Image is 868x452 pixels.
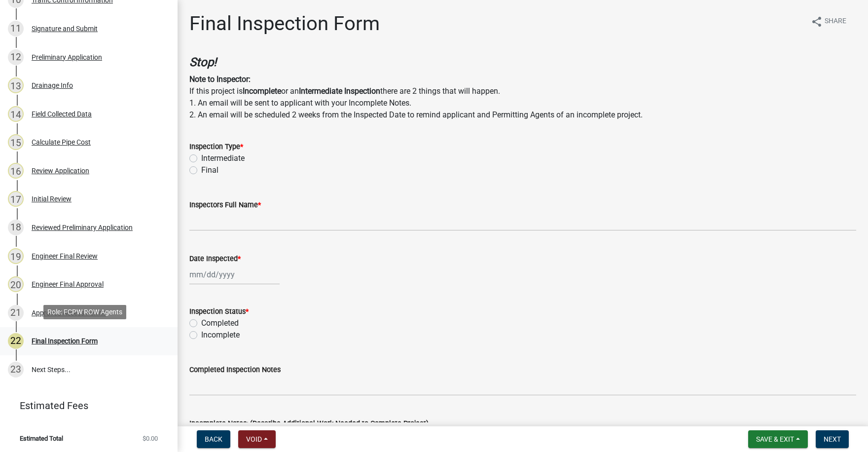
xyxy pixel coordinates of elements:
[8,396,162,415] a: Estimated Fees
[32,338,98,344] div: Final Inspection Form
[189,55,217,69] strong: Stop!
[8,220,24,235] div: 18
[8,276,24,292] div: 20
[189,367,281,374] label: Completed Inspection Notes
[32,25,98,32] div: Signature and Submit
[189,202,261,209] label: Inspectors Full Name
[238,430,276,448] button: Void
[243,86,281,96] strong: Incomplete
[8,77,24,93] div: 13
[816,430,849,448] button: Next
[299,86,380,96] strong: Intermediate Inspection
[201,329,240,341] label: Incomplete
[189,308,249,315] label: Inspection Status
[32,139,91,146] div: Calculate Pipe Cost
[189,144,243,151] label: Inspection Type
[8,163,24,179] div: 16
[201,164,218,176] label: Final
[8,106,24,122] div: 14
[143,435,158,442] span: $0.00
[8,191,24,207] div: 17
[8,134,24,150] div: 15
[32,167,89,174] div: Review Application
[246,435,262,443] span: Void
[43,305,126,319] div: Role: FCPW ROW Agents
[8,362,24,377] div: 23
[825,16,846,28] span: Share
[748,430,808,448] button: Save & Exit
[189,256,241,263] label: Date Inspected
[32,281,104,288] div: Engineer Final Approval
[756,435,794,443] span: Save & Exit
[20,435,63,442] span: Estimated Total
[32,111,92,117] div: Field Collected Data
[205,435,222,443] span: Back
[32,195,72,202] div: Initial Review
[8,305,24,321] div: 21
[189,420,429,427] label: Incomplete Notes: (Describe Additional Work Needed to Complete Project)
[8,333,24,349] div: 22
[8,21,24,37] div: 11
[201,317,239,329] label: Completed
[197,430,230,448] button: Back
[32,309,106,316] div: Approved Access Permit
[811,16,823,28] i: share
[201,152,245,164] label: Intermediate
[189,12,380,36] h1: Final Inspection Form
[32,54,102,61] div: Preliminary Application
[189,74,856,121] p: If this project is or an there are 2 things that will happen. 1. An email will be sent to applica...
[32,82,73,89] div: Drainage Info
[32,224,133,231] div: Reviewed Preliminary Application
[803,12,854,31] button: shareShare
[189,264,280,285] input: mm/dd/yyyy
[189,75,251,84] strong: Note to Inspector:
[8,49,24,65] div: 12
[32,253,98,260] div: Engineer Final Review
[824,435,841,443] span: Next
[8,248,24,264] div: 19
